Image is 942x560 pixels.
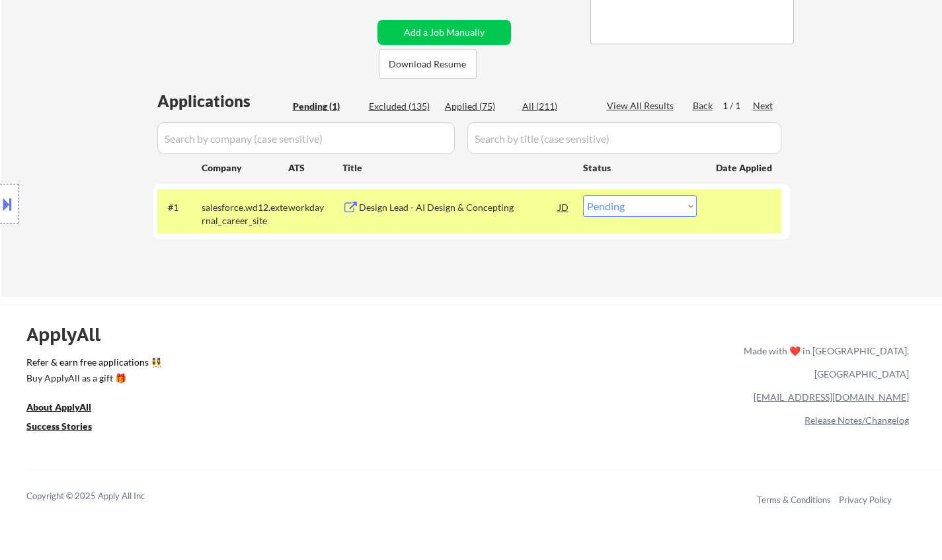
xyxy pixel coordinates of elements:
[202,201,288,227] div: salesforce.wd12.external_career_site
[26,401,110,417] a: About ApplyAll
[467,122,781,154] input: Search by title (case sensitive)
[359,201,559,214] div: Design Lead - AI Design & Concepting
[557,195,570,219] div: JD
[26,372,159,388] a: Buy ApplyAll as a gift 🎁
[26,490,178,503] div: Copyright © 2025 Apply All Inc
[839,495,892,505] a: Privacy Policy
[288,201,342,214] div: workday
[522,100,588,113] div: All (211)
[723,99,753,112] div: 1 / 1
[26,323,116,346] div: ApplyAll
[583,155,697,179] div: Status
[26,420,110,436] a: Success Stories
[753,99,774,112] div: Next
[26,358,467,372] a: Refer & earn free applications 👯‍♀️
[342,161,570,175] div: Title
[26,374,159,383] div: Buy ApplyAll as a gift 🎁
[716,161,774,175] div: Date Applied
[607,99,678,112] div: View All Results
[157,122,455,154] input: Search by company (case sensitive)
[377,20,511,45] button: Add a Job Manually
[757,495,831,505] a: Terms & Conditions
[379,49,477,79] button: Download Resume
[754,391,909,403] a: [EMAIL_ADDRESS][DOMAIN_NAME]
[445,100,511,113] div: Applied (75)
[288,161,342,175] div: ATS
[293,100,359,113] div: Pending (1)
[693,99,714,112] div: Back
[202,161,288,175] div: Company
[738,339,909,385] div: Made with ❤️ in [GEOGRAPHIC_DATA], [GEOGRAPHIC_DATA]
[26,420,92,432] u: Success Stories
[369,100,435,113] div: Excluded (135)
[26,401,91,413] u: About ApplyAll
[805,415,909,426] a: Release Notes/Changelog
